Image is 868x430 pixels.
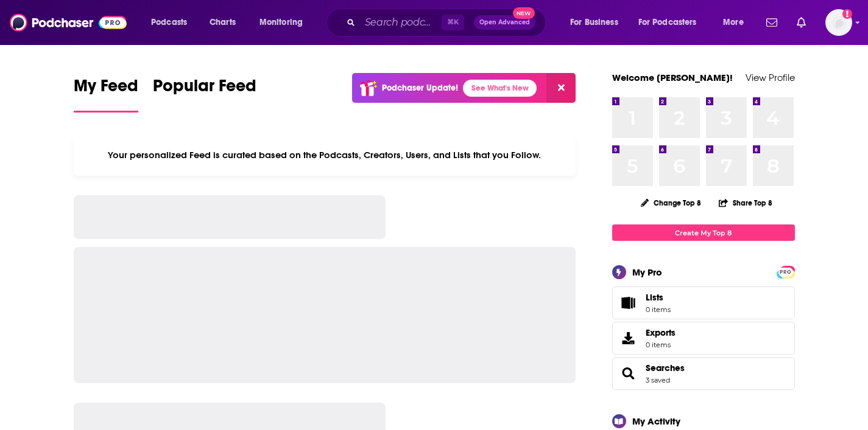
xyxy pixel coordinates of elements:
span: PRO [778,268,793,277]
a: View Profile [746,72,795,83]
a: 3 saved [646,376,670,384]
button: open menu [630,13,715,32]
span: Searches [612,357,795,390]
a: Searches [616,365,641,382]
span: For Business [570,14,618,31]
svg: Add a profile image [842,9,852,19]
span: Lists [616,294,641,311]
span: Lists [646,292,663,303]
a: Charts [202,13,243,32]
span: 0 items [646,341,676,349]
span: Exports [616,330,641,347]
button: Open AdvancedNew [474,15,535,30]
span: Logged in as gcody826 [825,9,852,36]
a: See What's New [463,80,537,97]
span: ⌘ K [442,15,464,30]
p: Podchaser Update! [382,83,458,93]
div: My Activity [632,415,680,427]
a: My Feed [74,75,138,113]
span: Exports [646,327,676,338]
button: Change Top 8 [633,195,709,210]
span: Podcasts [151,14,187,31]
span: New [513,7,535,19]
span: 0 items [646,305,671,314]
a: Show notifications dropdown [792,12,811,33]
a: Popular Feed [153,75,256,113]
div: My Pro [632,266,662,278]
div: Your personalized Feed is curated based on the Podcasts, Creators, Users, and Lists that you Follow. [74,134,576,176]
button: open menu [143,13,203,32]
a: Lists [612,286,795,319]
span: Monitoring [259,14,303,31]
a: Welcome [PERSON_NAME]! [612,72,733,83]
a: PRO [778,267,793,276]
button: open menu [715,13,759,32]
span: More [723,14,744,31]
a: Create My Top 8 [612,224,795,241]
a: Show notifications dropdown [761,12,782,33]
input: Search podcasts, credits, & more... [360,13,442,32]
span: For Podcasters [638,14,697,31]
span: Open Advanced [479,19,530,26]
span: Lists [646,292,671,303]
a: Exports [612,322,795,355]
div: Search podcasts, credits, & more... [338,9,557,36]
img: User Profile [825,9,852,36]
span: My Feed [74,75,138,103]
button: Share Top 8 [718,191,773,215]
button: Show profile menu [825,9,852,36]
span: Charts [210,14,236,31]
span: Popular Feed [153,75,256,103]
a: Searches [646,362,685,373]
button: open menu [251,13,319,32]
img: Podchaser - Follow, Share and Rate Podcasts [10,11,127,34]
button: open menu [562,13,633,32]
